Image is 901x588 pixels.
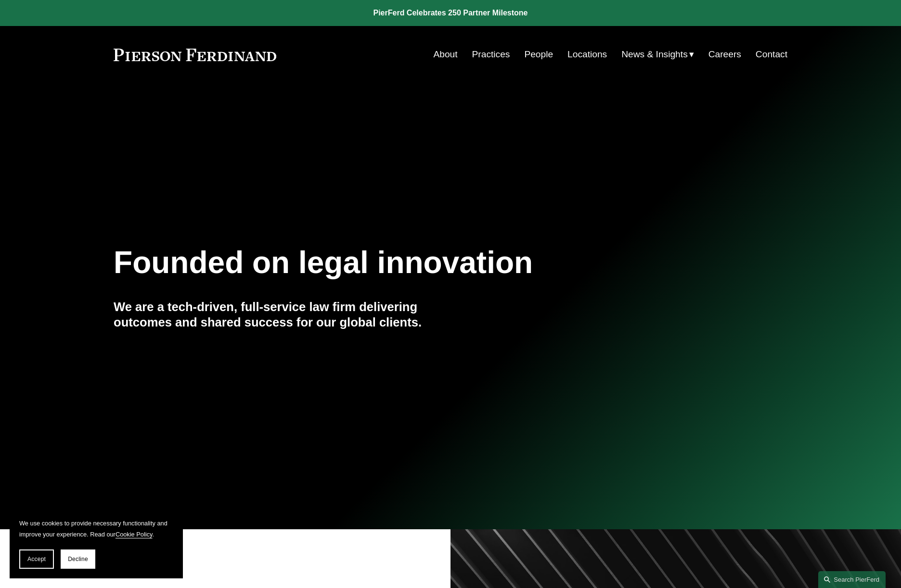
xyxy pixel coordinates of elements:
[10,508,183,578] section: Cookie banner
[68,556,88,562] span: Decline
[27,556,46,562] span: Accept
[433,45,457,64] a: About
[472,45,510,64] a: Practices
[19,518,173,540] p: We use cookies to provide necessary functionality and improve your experience. Read our .
[19,549,54,569] button: Accept
[116,531,153,538] a: Cookie Policy
[524,45,553,64] a: People
[567,45,607,64] a: Locations
[621,46,688,63] span: News & Insights
[756,45,787,64] a: Contact
[61,549,95,569] button: Decline
[708,45,741,64] a: Careers
[621,45,694,64] a: folder dropdown
[818,571,886,588] a: Search this site
[114,245,675,280] h1: Founded on legal innovation
[114,299,450,330] h4: We are a tech-driven, full-service law firm delivering outcomes and shared success for our global...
